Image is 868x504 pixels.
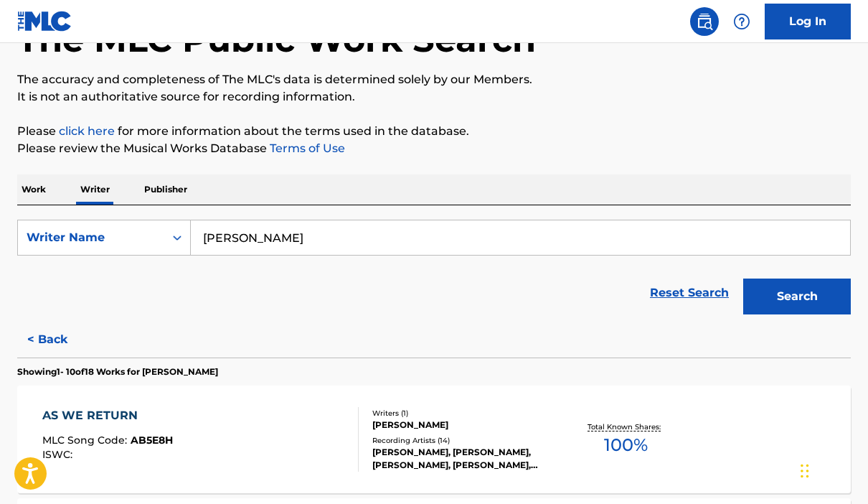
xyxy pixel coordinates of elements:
[17,140,851,157] p: Please review the Musical Works Database
[17,71,851,88] p: The accuracy and completeness of The MLC's data is determined solely by our Members.
[140,174,192,205] p: Publisher
[17,11,72,32] img: MLC Logo
[17,88,851,106] p: It is not an authoritative source for recording information.
[76,174,114,205] p: Writer
[372,408,557,419] div: Writers ( 1 )
[42,407,173,424] div: AS WE RETURN
[588,421,664,432] p: Total Known Shares:
[42,448,76,461] span: ISWC :
[643,277,736,309] a: Reset Search
[696,13,713,30] img: search
[17,322,103,358] button: < Back
[801,449,809,493] div: Drag
[796,435,868,504] iframe: Chat Widget
[690,7,719,36] a: Public Search
[17,123,851,140] p: Please for more information about the terms used in the database.
[267,141,345,155] a: Terms of Use
[17,365,218,378] p: Showing 1 - 10 of 18 Works for [PERSON_NAME]
[17,386,851,493] a: AS WE RETURNMLC Song Code:AB5E8HISWC:Writers (1)[PERSON_NAME]Recording Artists (14)[PERSON_NAME],...
[733,13,750,30] img: help
[604,432,648,458] span: 100 %
[131,434,173,447] span: AB5E8H
[59,124,115,138] a: click here
[727,7,756,36] div: Help
[42,434,131,447] span: MLC Song Code :
[372,446,557,472] div: [PERSON_NAME], [PERSON_NAME], [PERSON_NAME], [PERSON_NAME], [PERSON_NAME]
[27,229,156,246] div: Writer Name
[17,174,50,205] p: Work
[743,279,851,314] button: Search
[372,419,557,431] div: [PERSON_NAME]
[17,220,851,322] form: Search Form
[765,4,851,39] a: Log In
[372,435,557,446] div: Recording Artists ( 14 )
